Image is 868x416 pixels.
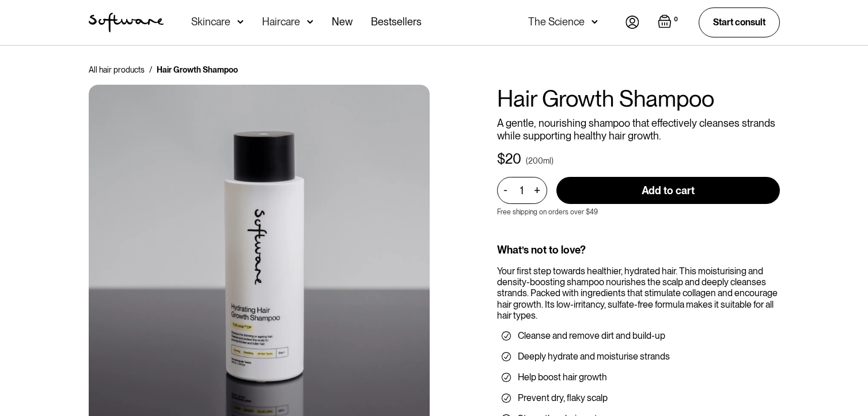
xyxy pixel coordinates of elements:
a: home [89,13,164,32]
div: Hair Growth Shampoo [157,64,238,75]
div: - [503,184,511,196]
div: (200ml) [526,155,554,167]
li: Help boost hair growth [502,372,775,383]
img: arrow down [307,16,313,28]
a: Start consult [699,7,780,37]
p: A gentle, nourishing shampoo that effectively cleanses strands while supporting healthy hair growth. [497,117,780,142]
li: Deeply hydrate and moisturise strands [502,351,775,362]
div: / [149,64,152,75]
p: Free shipping on orders over $49 [497,208,598,216]
div: Haircare [262,16,300,28]
img: arrow down [237,16,244,28]
img: Software Logo [89,13,164,32]
h1: Hair Growth Shampoo [497,85,780,112]
div: Your first step towards healthier, hydrated hair. This moisturising and density-boosting shampoo ... [497,266,780,321]
img: arrow down [592,16,598,28]
div: The Science [528,16,585,28]
div: Skincare [191,16,230,28]
div: $ [497,151,505,168]
div: + [531,184,544,197]
div: 20 [505,151,521,168]
div: 0 [672,14,680,25]
input: Add to cart [556,177,780,204]
li: Cleanse and remove dirt and build-up [502,330,775,342]
div: What’s not to love? [497,244,780,256]
a: Open empty cart [658,14,680,31]
a: All hair products [89,64,145,75]
li: Prevent dry, flaky scalp [502,392,775,404]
